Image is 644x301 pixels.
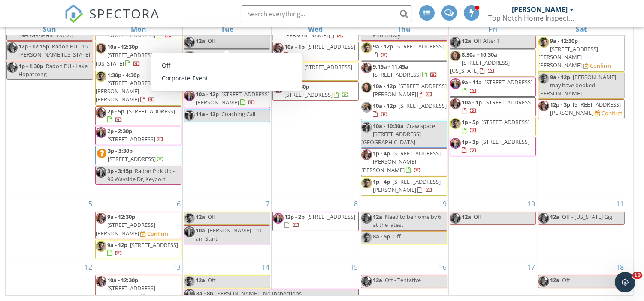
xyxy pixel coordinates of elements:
[373,63,437,78] a: 9:15a - 11:45a [STREET_ADDRESS]
[562,276,570,284] span: Off
[96,127,106,138] img: 08.jpg
[184,90,195,101] img: 08.jpg
[602,110,623,116] div: Confirm
[271,197,360,260] td: Go to October 8, 2025
[450,117,536,136] a: 1p - 5p [STREET_ADDRESS]
[361,149,441,173] a: 1p - 4p [STREET_ADDRESS][PERSON_NAME][PERSON_NAME]
[273,63,284,74] img: ff73928170184bb7beeb2543a7642b44.jpeg
[107,43,138,51] span: 10a - 12:30p
[462,213,471,221] span: 12a
[18,62,43,70] span: 1p - 1:30p
[196,51,266,66] a: 10a - 1p [STREET_ADDRESS][PERSON_NAME]
[107,135,155,143] span: [STREET_ADDRESS]
[218,70,266,78] span: [STREET_ADDRESS]
[538,37,549,48] img: ff73928170184bb7beeb2543a7642b44.jpeg
[550,101,621,116] span: [STREET_ADDRESS][PERSON_NAME]
[361,81,447,100] a: 10a - 12p [STREET_ADDRESS][PERSON_NAME]
[184,289,195,300] img: 08.jpg
[385,276,421,284] span: Off - Tentative
[562,213,612,221] span: Off - [US_STATE] Gig
[184,69,270,88] a: 10a - 1p [STREET_ADDRESS]
[590,62,611,69] div: Confirm
[450,213,461,224] img: screen_shot_20230525_at_5.56.01_pm.png
[614,197,626,211] a: Go to October 11, 2025
[107,167,175,183] span: Radon Pick Up - 96 Wayside Dr, Keyport
[450,37,461,48] img: screen_shot_20230525_at_5.56.01_pm.png
[361,276,372,287] img: screen_shot_20230525_at_5.56.01_pm.png
[352,197,360,211] a: Go to October 8, 2025
[373,178,441,194] a: 1p - 4p [STREET_ADDRESS][PERSON_NAME]
[196,213,205,221] span: 12a
[373,102,396,110] span: 10a - 12p
[95,42,181,69] a: 10a - 12:30p [STREET_ADDRESS][US_STATE]
[272,42,359,61] a: 10a - 1p [STREET_ADDRESS]
[450,97,536,116] a: 10a - 1p [STREET_ADDRESS]
[18,42,49,50] span: 12p - 12:15p
[550,101,621,116] a: 12p - 3p [STREET_ADDRESS][PERSON_NAME]
[307,43,355,51] span: [STREET_ADDRESS]
[538,37,598,69] a: 9a - 12:30p [STREET_ADDRESS][PERSON_NAME][PERSON_NAME]
[373,122,404,130] span: 10a - 10:30a
[196,51,216,58] span: 10a - 1p
[196,110,219,118] span: 11a - 12p
[396,23,412,35] a: Thursday
[89,4,160,22] span: SPECTORA
[95,240,181,259] a: 9a - 12p [STREET_ADDRESS]
[373,71,421,78] span: [STREET_ADDRESS]
[147,230,168,237] div: Confirm
[373,102,447,118] a: 10a - 12p [STREET_ADDRESS]
[361,176,447,196] a: 1p - 4p [STREET_ADDRESS][PERSON_NAME]
[107,241,178,257] a: 9a - 12p [STREET_ADDRESS]
[196,37,205,45] span: 12a
[96,276,155,300] a: 10a - 12:30p [STREET_ADDRESS][PERSON_NAME]
[538,276,549,287] img: screen_shot_20230525_at_5.56.01_pm.png
[284,63,302,71] span: 1p - 4p
[537,7,626,197] td: Go to October 4, 2025
[361,213,372,224] img: screen_shot_20230525_at_5.56.01_pm.png
[284,91,333,98] span: [STREET_ADDRESS]
[107,71,140,79] span: 1:30p - 4:30p
[399,102,447,110] span: [STREET_ADDRESS]
[450,78,461,89] img: 08.jpg
[538,99,625,119] a: 12p - 3p [STREET_ADDRESS][PERSON_NAME] Confirm
[273,83,284,93] img: screen_shot_20230525_at_5.56.01_pm.png
[107,241,127,249] span: 9a - 12p
[550,213,559,221] span: 12a
[373,178,441,194] span: [STREET_ADDRESS][PERSON_NAME]
[96,43,155,67] a: 10a - 12:30p [STREET_ADDRESS][US_STATE]
[361,178,372,188] img: ff73928170184bb7beeb2543a7642b44.jpeg
[273,43,284,54] img: screen_shot_20230525_at_5.56.01_pm.png
[361,148,447,176] a: 1p - 4p [STREET_ADDRESS][PERSON_NAME][PERSON_NAME]
[550,37,578,45] span: 9a - 12:30p
[18,62,88,78] span: Radon PU - Lake Hopatcong
[348,260,360,274] a: Go to October 15, 2025
[96,213,155,237] a: 9a - 12:30p [STREET_ADDRESS][PERSON_NAME]
[373,82,447,98] span: [STREET_ADDRESS][PERSON_NAME]
[448,7,537,197] td: Go to October 3, 2025
[284,83,349,98] a: 2p - 5:30p [STREET_ADDRESS]
[95,146,181,165] a: 3p - 3:30p [STREET_ADDRESS]
[450,77,536,96] a: 9a - 11a [STREET_ADDRESS]
[107,213,135,221] span: 9a - 12:30p
[272,81,359,101] a: 2p - 5:30p [STREET_ADDRESS]
[361,82,372,93] img: image0_4.jpeg
[107,127,163,143] a: 2p - 2:30p [STREET_ADDRESS]
[6,197,94,260] td: Go to October 5, 2025
[96,79,155,103] span: [STREET_ADDRESS][PERSON_NAME][PERSON_NAME]
[450,59,510,75] span: [STREET_ADDRESS][US_STATE]
[208,276,216,284] span: Off
[208,213,216,221] span: Off
[96,221,155,237] span: [STREET_ADDRESS][PERSON_NAME]
[184,49,270,69] a: 10a - 1p [STREET_ADDRESS][PERSON_NAME]
[373,276,382,284] span: 12a
[361,101,447,120] a: 10a - 12p [STREET_ADDRESS]
[95,70,181,106] a: 1:30p - 4:30p [STREET_ADDRESS][PERSON_NAME][PERSON_NAME]
[450,138,461,149] img: 08.jpg
[373,213,382,221] span: 12a
[481,118,529,126] span: [STREET_ADDRESS]
[632,272,642,279] span: 10
[373,63,408,70] span: 9:15a - 11:45a
[196,276,205,284] span: 12a
[538,73,549,84] img: ff73928170184bb7beeb2543a7642b44.jpeg
[462,78,482,86] span: 9a - 11a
